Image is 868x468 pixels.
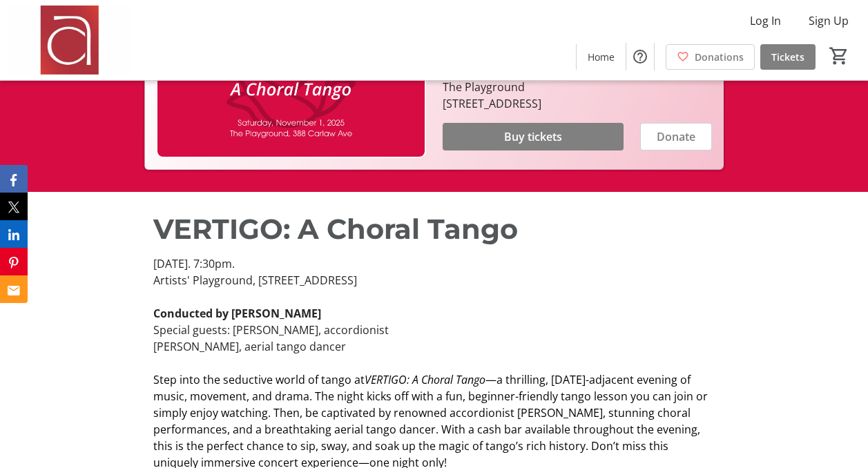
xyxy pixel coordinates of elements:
[443,95,541,112] div: [STREET_ADDRESS]
[666,44,755,70] a: Donations
[750,12,781,29] span: Log In
[153,255,715,272] p: [DATE]. 7:30pm.
[443,79,541,95] div: The Playground
[771,50,804,64] span: Tickets
[809,12,849,29] span: Sign Up
[443,123,624,150] button: Buy tickets
[156,7,425,158] img: Campaign CTA Media Photo
[153,208,715,250] p: VERTIGO: A Choral Tango
[577,44,626,70] a: Home
[739,10,792,32] button: Log In
[827,43,851,68] button: Cart
[8,6,131,75] img: Amadeus Choir of Greater Toronto 's Logo
[153,322,715,338] p: Special guests: [PERSON_NAME], accordionist
[153,306,321,321] strong: Conducted by [PERSON_NAME]
[153,272,715,289] p: Artists' Playground, [STREET_ADDRESS]
[153,338,715,355] p: [PERSON_NAME], aerial tango dancer
[504,128,562,145] span: Buy tickets
[695,50,744,64] span: Donations
[626,43,654,70] button: Help
[153,372,365,387] span: Step into the seductive world of tango at
[657,128,695,145] span: Donate
[798,10,860,32] button: Sign Up
[760,44,816,70] a: Tickets
[640,123,712,150] button: Donate
[365,372,485,387] em: VERTIGO: A Choral Tango
[588,50,615,64] span: Home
